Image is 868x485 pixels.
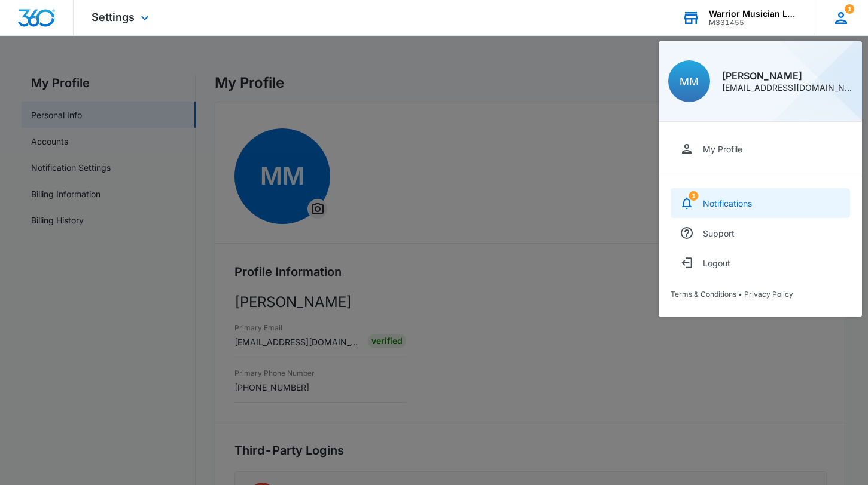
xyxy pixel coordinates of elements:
span: MM [680,75,699,88]
span: Settings [92,11,135,23]
div: My Profile [703,144,742,154]
span: 1 [689,191,698,201]
a: notifications countNotifications [671,188,850,218]
div: account name [709,9,796,19]
div: Support [703,228,735,238]
span: 1 [845,4,854,14]
a: Terms & Conditions [671,290,736,299]
div: Logout [703,258,730,268]
div: notifications count [845,4,854,14]
div: account id [709,19,796,27]
div: notifications count [689,191,698,201]
div: [PERSON_NAME] [722,71,852,81]
div: • [671,290,850,299]
div: Notifications [703,198,752,208]
button: Logout [671,248,850,278]
a: My Profile [671,134,850,164]
div: [EMAIL_ADDRESS][DOMAIN_NAME] [722,84,852,92]
a: Support [671,218,850,248]
a: Privacy Policy [744,290,793,299]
